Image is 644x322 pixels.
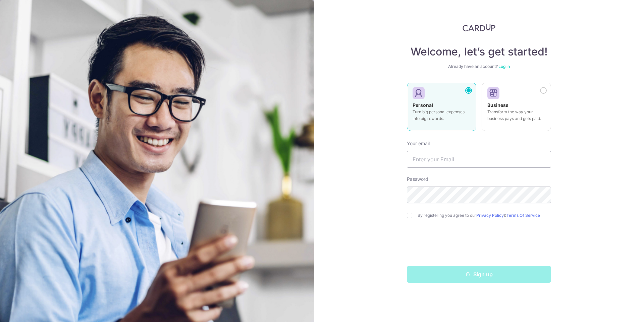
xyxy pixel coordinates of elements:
[418,213,551,218] label: By registering you agree to our &
[498,64,510,69] a: Log in
[407,64,551,69] div: Already have an account?
[487,102,508,108] strong: Business
[407,45,551,58] h4: Welcome, let’s get started!
[407,176,428,183] label: Password
[482,83,551,135] a: Business Transform the way your business pays and gets paid.
[476,213,504,218] a: Privacy Policy
[407,83,476,135] a: Personal Turn big personal expenses into big rewards.
[413,109,471,122] p: Turn big personal expenses into big rewards.
[413,102,433,108] strong: Personal
[487,109,545,122] p: Transform the way your business pays and gets paid.
[463,24,495,32] img: CardUp Logo
[506,213,540,218] a: Terms Of Service
[407,151,551,168] input: Enter your Email
[407,140,430,147] label: Your email
[428,232,530,258] iframe: reCAPTCHA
